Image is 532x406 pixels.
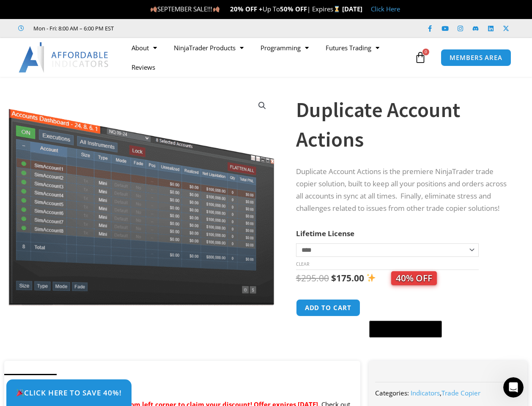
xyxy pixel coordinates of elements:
span: 0 [422,49,429,55]
img: 🍂 [151,6,157,12]
span: MEMBERS AREA [450,54,502,61]
p: Duplicate Account Actions is the premiere NinjaTrader trade copier solution, built to keep all yo... [296,166,511,215]
label: Lifetime License [296,229,354,238]
bdi: 295.00 [296,272,329,284]
a: Click Here [371,5,400,13]
button: Add to cart [296,299,360,316]
a: MEMBERS AREA [441,49,511,66]
bdi: 175.00 [331,272,364,284]
a: View full-screen image gallery [255,98,270,113]
iframe: Customer reviews powered by Trustpilot [126,24,252,33]
a: About [123,38,165,57]
span: SEPTEMBER SALE!!! Up To | Expires [150,5,342,13]
img: ✨ [367,273,376,282]
span: 40% OFF [391,271,437,285]
a: 0 [402,45,439,70]
span: Mon - Fri: 8:00 AM – 6:00 PM EST [31,23,114,33]
a: Programming [252,38,317,57]
nav: Menu [123,38,412,77]
a: Reviews [123,57,164,77]
iframe: Intercom live chat [503,377,524,398]
img: 🎉 [16,389,24,396]
button: Buy with GPay [369,321,442,338]
span: $ [331,272,336,284]
img: ⌛ [334,6,340,12]
img: 🍂 [213,6,219,12]
strong: 20% OFF + [230,5,263,13]
iframe: Secure express checkout frame [367,298,444,318]
span: $ [296,272,301,284]
a: Futures Trading [317,38,388,57]
a: Clear options [296,261,309,267]
a: Description [4,374,57,390]
strong: [DATE] [342,5,362,13]
a: 🎉Click Here to save 40%! [6,379,132,406]
a: NinjaTrader Products [165,38,252,57]
strong: 50% OFF [280,5,307,13]
iframe: PayPal Message 1 [296,343,511,350]
span: Click Here to save 40%! [16,389,122,396]
img: LogoAI | Affordable Indicators – NinjaTrader [19,42,110,73]
h1: Duplicate Account Actions [296,95,511,154]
